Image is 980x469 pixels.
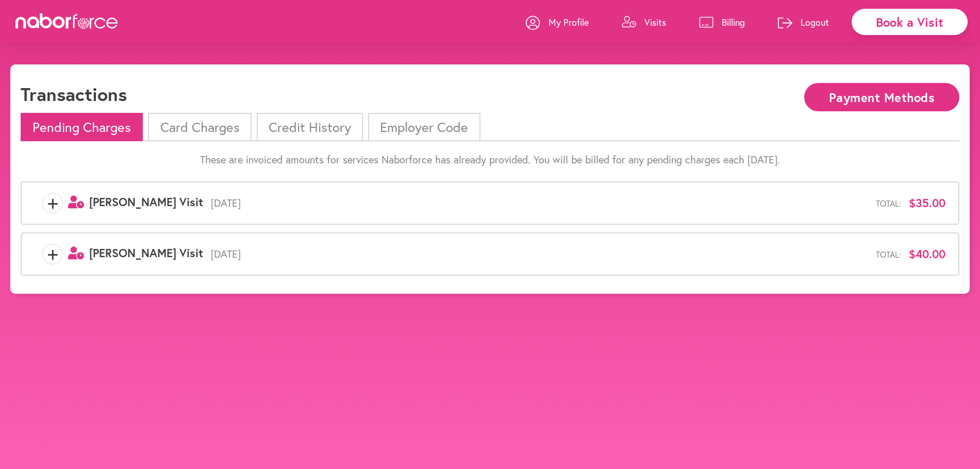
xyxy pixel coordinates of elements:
[876,249,901,259] span: Total:
[21,113,143,141] li: Pending Charges
[722,16,745,28] p: Billing
[644,16,666,28] p: Visits
[909,247,945,261] span: $40.00
[43,193,62,213] span: +
[203,248,876,260] span: [DATE]
[21,83,127,105] h1: Transactions
[148,113,251,141] li: Card Charges
[21,154,959,166] p: These are invoiced amounts for services Naborforce has already provided. You will be billed for a...
[804,83,959,111] button: Payment Methods
[801,16,829,28] p: Logout
[257,113,363,141] li: Credit History
[89,194,203,209] span: [PERSON_NAME] Visit
[699,7,745,38] a: Billing
[778,7,829,38] a: Logout
[43,244,62,264] span: +
[203,197,876,209] span: [DATE]
[89,245,203,260] span: [PERSON_NAME] Visit
[526,7,589,38] a: My Profile
[909,196,945,210] span: $35.00
[622,7,666,38] a: Visits
[876,198,901,208] span: Total:
[549,16,589,28] p: My Profile
[368,113,480,141] li: Employer Code
[804,91,959,101] a: Payment Methods
[852,9,968,35] div: Book a Visit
